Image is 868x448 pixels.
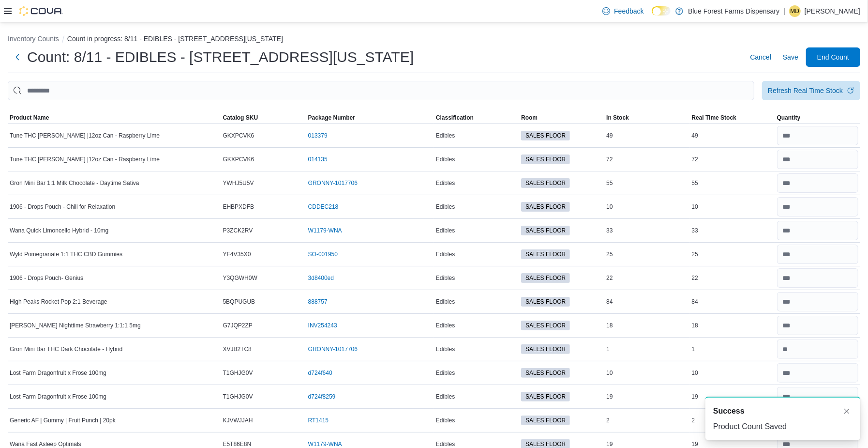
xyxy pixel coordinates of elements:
div: 1 [604,343,689,355]
div: 25 [604,248,689,260]
span: Edibles [436,132,455,139]
button: Classification [434,112,519,124]
span: In Stock [606,114,629,122]
button: Real Time Stock [690,112,775,124]
div: 22 [690,272,775,284]
span: Edibles [436,250,455,258]
span: YF4V35X0 [223,250,251,258]
p: [PERSON_NAME] [805,5,860,17]
div: 10 [604,201,689,213]
span: Edibles [436,322,455,329]
span: SALES FLOOR [521,416,570,425]
span: Edibles [436,393,455,401]
span: Product Name [10,114,49,122]
span: SALES FLOOR [525,131,566,140]
span: Tune THC [PERSON_NAME] |12oz Can - Raspberry Lime [10,155,160,163]
span: Wana Fast Asleep Optimals [10,440,81,448]
span: Quantity [777,114,801,122]
span: 1906 - Drops Pouch- Genius [10,274,83,282]
div: 10 [690,201,775,213]
button: Save [779,47,802,67]
span: Edibles [436,155,455,163]
img: Cova [19,6,63,16]
span: Edibles [436,179,455,187]
span: SALES FLOOR [521,226,570,235]
span: G7JQP2ZP [223,322,253,329]
div: 55 [690,177,775,189]
span: GKXPCVK6 [223,132,254,139]
span: Wyld Pomegranate 1:1 THC CBD Gummies [10,250,122,258]
span: E5T86E8N [223,440,252,448]
span: SALES FLOOR [525,155,566,164]
div: Refresh Real Time Stock [768,86,843,95]
a: 014135 [308,155,328,163]
a: 888757 [308,298,328,306]
div: 55 [604,177,689,189]
span: Success [713,405,745,417]
span: Feedback [614,6,644,16]
div: Notification [713,405,853,417]
button: End Count [806,47,860,67]
nav: An example of EuiBreadcrumbs [8,34,860,46]
div: 18 [690,320,775,331]
div: 18 [604,320,689,331]
span: SALES FLOOR [521,131,570,140]
span: Tune THC [PERSON_NAME] |12oz Can - Raspberry Lime [10,132,160,139]
span: Edibles [436,274,455,282]
span: SALES FLOOR [525,274,566,282]
span: Gron Mini Bar THC Dark Chocolate - Hybrid [10,345,122,353]
button: Dismiss toast [841,405,853,417]
div: 10 [690,367,775,379]
button: Next [8,47,27,67]
span: SALES FLOOR [525,345,566,354]
button: Catalog SKU [221,112,306,124]
div: 72 [604,154,689,165]
button: Refresh Real Time Stock [762,81,860,100]
span: Catalog SKU [223,114,258,122]
span: SALES FLOOR [521,249,570,259]
span: YWHJ5U5V [223,179,254,187]
span: Gron Mini Bar 1:1 Milk Chocolate - Daytime Sativa [10,179,139,187]
span: SALES FLOOR [521,368,570,378]
span: SALES FLOOR [525,179,566,187]
div: 84 [604,296,689,308]
div: 33 [690,225,775,236]
span: Save [783,52,798,62]
span: Classification [436,114,474,122]
div: 2 [604,415,689,426]
span: SALES FLOOR [521,392,570,402]
p: | [783,5,785,17]
span: T1GHJG0V [223,393,253,401]
input: This is a search bar. After typing your query, hit enter to filter the results lower in the page. [8,81,754,100]
div: 22 [604,272,689,284]
span: P3ZCK2RV [223,227,253,234]
span: Edibles [436,440,455,448]
div: 84 [690,296,775,308]
span: SALES FLOOR [525,392,566,401]
a: d724f640 [308,369,332,377]
button: Quantity [775,112,860,124]
h1: Count: 8/11 - EDIBLES - [STREET_ADDRESS][US_STATE] [27,47,414,67]
span: SALES FLOOR [525,226,566,235]
span: Lost Farm Dragonfruit x Frose 100mg [10,393,106,401]
a: d724f8259 [308,393,336,401]
span: Room [521,114,538,122]
span: Edibles [436,369,455,377]
a: INV254243 [308,322,337,329]
a: GRONNY-1017706 [308,345,358,353]
span: SALES FLOOR [521,344,570,354]
span: Lost Farm Dragonfruit x Frose 100mg [10,369,106,377]
button: Inventory Counts [8,35,59,43]
span: SALES FLOOR [525,297,566,306]
span: SALES FLOOR [521,178,570,188]
button: Cancel [746,47,775,67]
div: 49 [604,130,689,141]
span: 5BQPUGUB [223,298,255,306]
a: W1179-WNA [308,227,342,234]
span: GKXPCVK6 [223,155,254,163]
span: SALES FLOOR [525,202,566,211]
span: T1GHJG0V [223,369,253,377]
button: In Stock [604,112,689,124]
span: 1906 - Drops Pouch - Chill for Relaxation [10,203,115,211]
